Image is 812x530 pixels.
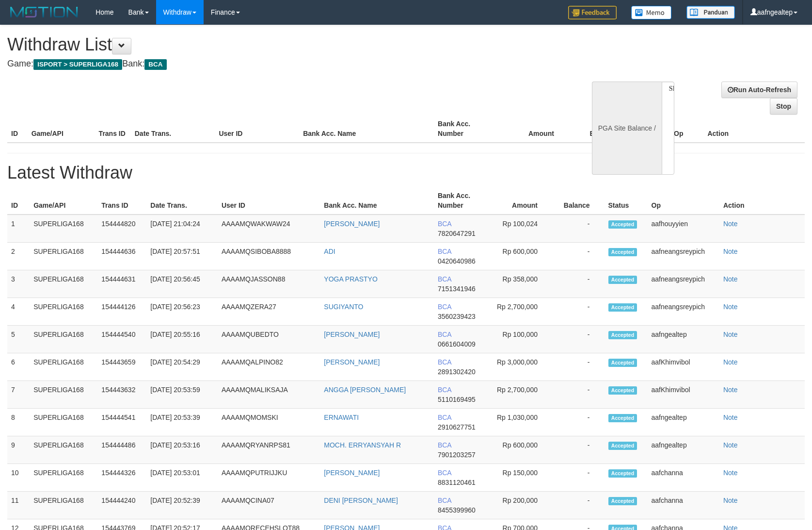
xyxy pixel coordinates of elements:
[95,115,131,143] th: Trans ID
[569,115,630,143] th: Balance
[215,115,299,143] th: User ID
[97,326,146,353] td: 154444540
[218,270,320,298] td: AAAAMQJASSON88
[631,6,672,19] img: Button%20Memo.svg
[648,436,719,464] td: aafngealtep
[568,6,617,19] img: Feedback.jpg
[552,243,605,270] td: -
[30,298,97,326] td: SUPERLIGA168
[30,215,97,243] td: SUPERLIGA168
[608,469,637,478] span: Accepted
[552,298,605,326] td: -
[438,396,476,403] span: 5110169495
[324,331,380,338] a: [PERSON_NAME]
[491,353,552,381] td: Rp 3,000,000
[605,187,648,215] th: Status
[7,436,30,464] td: 9
[438,303,451,311] span: BCA
[97,409,146,436] td: 154444541
[146,215,218,243] td: [DATE] 21:04:24
[33,59,122,70] span: ISPORT > SUPERLIGA168
[97,381,146,409] td: 154443632
[608,276,637,284] span: Accepted
[7,163,805,182] h1: Latest Withdraw
[30,353,97,381] td: SUPERLIGA168
[438,423,476,431] span: 2910627751
[144,59,166,70] span: BCA
[146,436,218,464] td: [DATE] 20:53:16
[438,506,476,514] span: 8455399960
[146,353,218,381] td: [DATE] 20:54:29
[7,492,30,519] td: 11
[770,98,797,115] a: Stop
[97,270,146,298] td: 154444631
[703,115,805,143] th: Action
[721,82,797,98] a: Run Auto-Refresh
[218,464,320,492] td: AAAAMQPUTRIJJKU
[146,298,218,326] td: [DATE] 20:56:23
[648,298,719,326] td: aafneangsreypich
[324,248,335,255] a: ADI
[97,492,146,519] td: 154444240
[146,326,218,353] td: [DATE] 20:55:16
[552,381,605,409] td: -
[608,248,637,256] span: Accepted
[30,492,97,519] td: SUPERLIGA168
[7,409,30,436] td: 8
[7,115,28,143] th: ID
[146,187,218,215] th: Date Trans.
[552,353,605,381] td: -
[491,326,552,353] td: Rp 100,000
[434,187,491,215] th: Bank Acc. Number
[324,386,406,394] a: ANGGA [PERSON_NAME]
[146,381,218,409] td: [DATE] 20:53:59
[608,497,637,505] span: Accepted
[491,270,552,298] td: Rp 358,000
[131,115,215,143] th: Date Trans.
[324,275,377,283] a: YOGA PRASTYO
[97,243,146,270] td: 154444636
[438,414,451,421] span: BCA
[218,187,320,215] th: User ID
[723,441,738,449] a: Note
[723,497,738,504] a: Note
[30,243,97,270] td: SUPERLIGA168
[146,492,218,519] td: [DATE] 20:52:39
[438,441,451,449] span: BCA
[723,220,738,228] a: Note
[723,469,738,477] a: Note
[218,492,320,519] td: AAAAMQCINA07
[723,386,738,394] a: Note
[320,187,434,215] th: Bank Acc. Name
[438,469,451,477] span: BCA
[648,270,719,298] td: aafneangsreypich
[552,464,605,492] td: -
[7,326,30,353] td: 5
[438,451,476,459] span: 7901203257
[438,386,451,394] span: BCA
[438,358,451,366] span: BCA
[7,215,30,243] td: 1
[608,303,637,312] span: Accepted
[491,409,552,436] td: Rp 1,030,000
[491,187,552,215] th: Amount
[7,464,30,492] td: 10
[552,409,605,436] td: -
[438,257,476,265] span: 0420640986
[491,381,552,409] td: Rp 2,700,000
[491,492,552,519] td: Rp 200,000
[608,414,637,422] span: Accepted
[552,326,605,353] td: -
[552,270,605,298] td: -
[648,326,719,353] td: aafngealtep
[723,248,738,255] a: Note
[608,442,637,450] span: Accepted
[648,353,719,381] td: aafKhimvibol
[97,187,146,215] th: Trans ID
[686,6,735,19] img: panduan.png
[324,469,380,477] a: [PERSON_NAME]
[438,479,476,486] span: 8831120461
[97,353,146,381] td: 154443659
[324,497,398,504] a: DENI [PERSON_NAME]
[218,326,320,353] td: AAAAMQUBEDTO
